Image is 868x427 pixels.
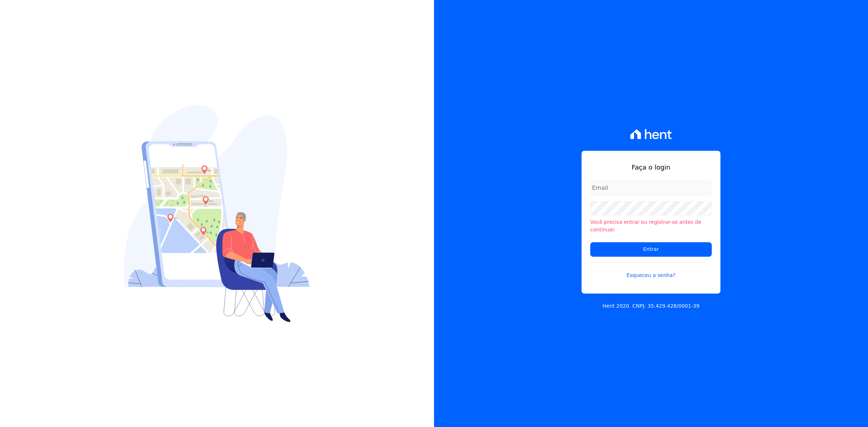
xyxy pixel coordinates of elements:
h1: Faça o login [590,162,712,172]
input: Email [590,181,712,195]
p: Hent 2020. CNPJ: 35.429.428/0001-39 [603,302,699,310]
input: Entrar [590,242,712,257]
li: Você precisa entrar ou registrar-se antes de continuar. [590,218,712,234]
img: Login [124,105,310,322]
a: Esqueceu a senha? [590,262,712,279]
